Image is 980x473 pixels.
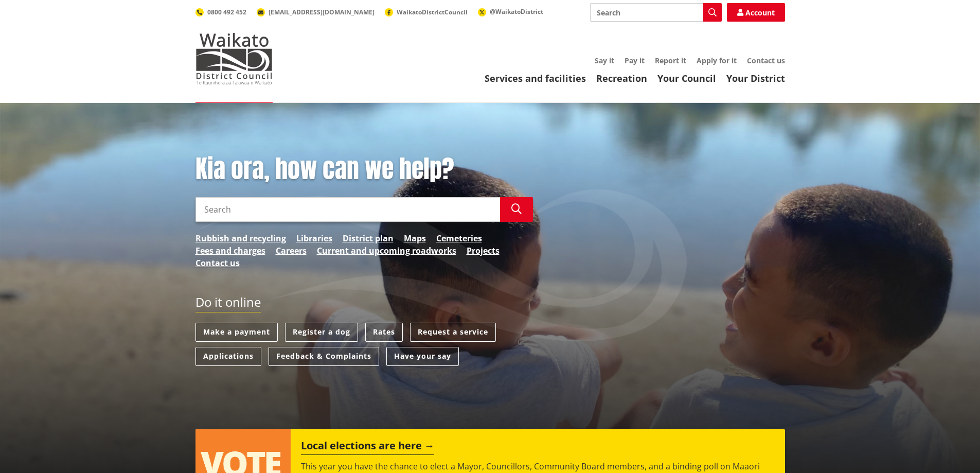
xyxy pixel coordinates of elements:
[269,347,379,366] a: Feedback & Complaints
[195,8,246,16] a: 0800 492 452
[625,56,645,65] a: Pay it
[195,154,533,184] h1: Kia ora, how can we help?
[296,232,332,244] a: Libraries
[195,323,278,342] a: Make a payment
[747,56,785,65] a: Contact us
[365,323,403,342] a: Rates
[269,8,375,16] span: [EMAIL_ADDRESS][DOMAIN_NAME]
[317,244,456,257] a: Current and upcoming roadworks
[467,244,500,257] a: Projects
[595,56,614,65] a: Say it
[195,347,261,366] a: Applications
[195,33,273,84] img: Waikato District Council - Te Kaunihera aa Takiwaa o Waikato
[301,440,434,455] h2: Local elections are here
[596,72,647,84] a: Recreation
[404,232,426,244] a: Maps
[276,244,307,257] a: Careers
[933,430,970,467] iframe: Messenger Launcher
[410,323,496,342] a: Request a service
[590,3,722,22] input: Search input
[386,347,459,366] a: Have your say
[195,244,265,257] a: Fees and charges
[726,72,785,84] a: Your District
[343,232,394,244] a: District plan
[655,56,686,65] a: Report it
[195,295,261,313] h2: Do it online
[397,8,468,16] span: WaikatoDistrictCouncil
[195,257,240,269] a: Contact us
[478,7,543,16] a: @WaikatoDistrict
[195,197,500,222] input: Search input
[490,7,543,16] span: @WaikatoDistrict
[207,8,246,16] span: 0800 492 452
[485,72,586,84] a: Services and facilities
[436,232,482,244] a: Cemeteries
[727,3,785,22] a: Account
[657,72,716,84] a: Your Council
[257,8,375,16] a: [EMAIL_ADDRESS][DOMAIN_NAME]
[385,8,468,16] a: WaikatoDistrictCouncil
[697,56,737,65] a: Apply for it
[195,232,286,244] a: Rubbish and recycling
[285,323,358,342] a: Register a dog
